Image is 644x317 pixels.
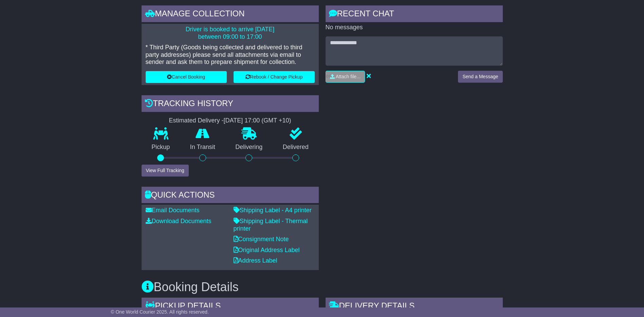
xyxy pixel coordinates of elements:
[142,144,180,151] p: Pickup
[458,71,502,83] button: Send a Message
[146,44,315,66] p: * Third Party (Goods being collected and delivered to third party addresses) please send all atta...
[273,144,319,151] p: Delivered
[146,26,315,40] p: Driver is booked to arrive [DATE] between 09:00 to 17:00
[234,247,300,253] a: Original Address Label
[142,117,319,124] div: Estimated Delivery -
[234,71,315,83] button: Rebook / Change Pickup
[111,309,209,315] span: © One World Courier 2025. All rights reserved.
[146,71,227,83] button: Cancel Booking
[234,257,277,264] a: Address Label
[142,95,319,114] div: Tracking history
[142,187,319,205] div: Quick Actions
[146,218,211,224] a: Download Documents
[234,218,308,232] a: Shipping Label - Thermal printer
[142,165,189,177] button: View Full Tracking
[146,207,200,214] a: Email Documents
[234,207,312,214] a: Shipping Label - A4 printer
[326,24,503,31] p: No messages
[234,236,289,243] a: Consignment Note
[142,280,503,294] h3: Booking Details
[142,298,319,316] div: Pickup Details
[224,117,291,124] div: [DATE] 17:00 (GMT +10)
[225,144,273,151] p: Delivering
[326,298,503,316] div: Delivery Details
[180,144,225,151] p: In Transit
[142,5,319,24] div: Manage collection
[326,5,503,24] div: RECENT CHAT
